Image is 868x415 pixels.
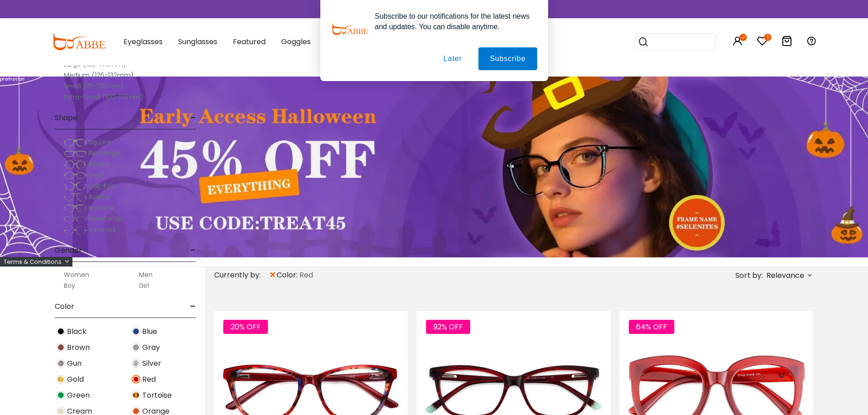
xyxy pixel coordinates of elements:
[132,359,140,368] img: Silver
[56,327,65,336] img: Black
[142,326,157,337] span: Blue
[88,203,114,212] span: Browline
[735,270,763,281] span: Sort by:
[132,375,140,384] img: Red
[142,342,160,353] span: Gray
[56,391,65,400] img: Green
[64,138,87,147] img: Square.png
[142,390,172,401] span: Tortoise
[64,171,87,180] img: Oval.png
[64,182,87,191] img: Cat-Eye.png
[67,374,84,385] span: Gold
[142,374,156,385] span: Red
[299,270,313,281] span: Red
[88,138,111,147] span: Square
[426,320,470,334] span: 92% OFF
[132,391,140,400] img: Tortoise
[88,149,121,158] span: Rectangle
[67,326,87,337] span: Black
[88,192,111,201] span: Aviator
[214,267,269,283] div: Currently by:
[190,296,196,318] span: -
[88,214,123,223] span: Geometric
[190,240,196,261] span: -
[766,267,804,284] span: Relevance
[142,358,161,369] span: Silver
[368,11,537,32] div: Subscribe to our notifications for the latest news and updates. You can disable anytime.
[190,107,196,129] span: -
[56,375,65,384] img: Gold
[64,92,144,102] label: Extra-Small (100-118mm)
[629,320,674,334] span: 64% OFF
[64,204,87,213] img: Browline.png
[55,240,82,261] span: Gender
[64,149,87,158] img: Rectangle.png
[88,170,103,179] span: Oval
[432,47,473,70] button: Later
[67,390,90,401] span: Green
[478,47,537,70] button: Subscribe
[64,225,87,235] img: Varieties.png
[88,181,115,190] span: Cat-Eye
[64,193,87,202] img: Aviator.png
[132,327,140,336] img: Blue
[64,160,87,169] img: Round.png
[269,267,277,283] span: ×
[88,225,116,234] span: Varieties
[67,342,90,353] span: Brown
[331,11,368,47] img: notification icon
[56,359,65,368] img: Gun
[67,358,82,369] span: Gun
[64,215,87,224] img: Geometric.png
[64,81,123,92] label: Small (119-125mm)
[88,159,108,169] span: Round
[223,320,268,334] span: 20% OFF
[55,296,74,318] span: Color
[139,269,153,280] label: Men
[55,107,77,129] span: Shape
[139,280,149,291] label: Girl
[132,343,140,352] img: Gray
[64,269,89,280] label: Women
[277,270,299,281] span: color:
[64,280,75,291] label: Boy
[56,343,65,352] img: Brown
